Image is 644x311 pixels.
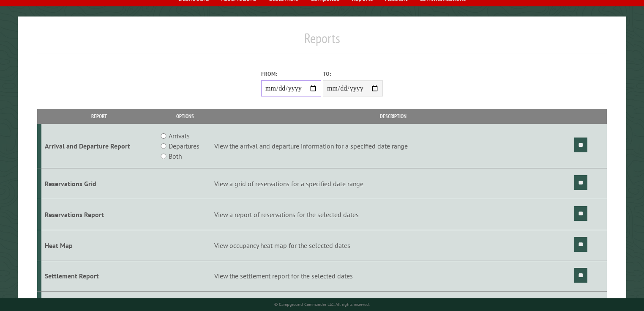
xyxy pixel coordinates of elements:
small: © Campground Commander LLC. All rights reserved. [274,302,370,307]
label: To: [323,70,383,78]
label: Both [169,151,182,161]
td: View the arrival and departure information for a specified date range [213,124,573,168]
td: View the settlement report for the selected dates [213,261,573,292]
td: View a report of reservations for the selected dates [213,199,573,230]
td: Reservations Grid [41,168,157,199]
td: Heat Map [41,230,157,261]
td: Reservations Report [41,199,157,230]
h1: Reports [37,30,607,53]
label: Departures [169,141,199,151]
th: Report [41,109,157,124]
td: View occupancy heat map for the selected dates [213,230,573,261]
td: Arrival and Departure Report [41,124,157,168]
label: Arrivals [169,131,190,141]
th: Description [213,109,573,124]
td: Settlement Report [41,261,157,292]
th: Options [157,109,213,124]
td: View a grid of reservations for a specified date range [213,168,573,199]
label: From: [261,70,321,78]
